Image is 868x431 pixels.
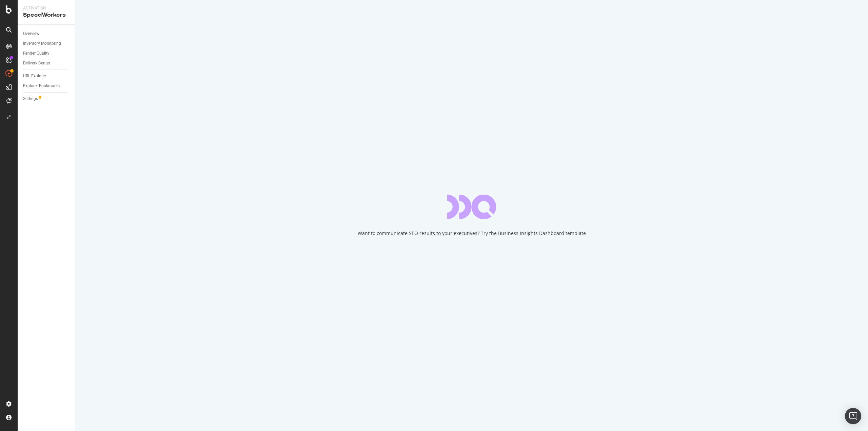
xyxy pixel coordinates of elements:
div: Activation [23,5,70,11]
a: Overview [23,30,70,37]
div: Delivery Center [23,60,50,67]
div: Overview [23,30,39,37]
div: Want to communicate SEO results to your executives? Try the Business Insights Dashboard template [358,230,586,237]
a: URL Explorer [23,73,70,80]
a: Settings [23,95,70,102]
a: Inventory Monitoring [23,40,70,47]
div: Render Quality [23,50,50,57]
div: URL Explorer [23,73,46,80]
a: Render Quality [23,50,70,57]
a: Explorer Bookmarks [23,82,70,90]
div: Open Intercom Messenger [845,408,861,424]
div: animation [447,195,496,219]
a: Delivery Center [23,60,70,67]
div: Explorer Bookmarks [23,82,60,90]
div: Settings [23,95,38,102]
div: Inventory Monitoring [23,40,61,47]
div: SpeedWorkers [23,11,70,19]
